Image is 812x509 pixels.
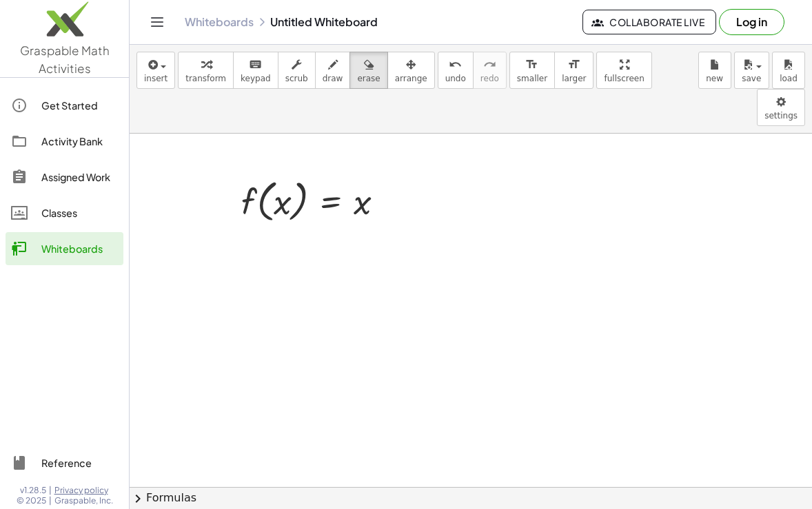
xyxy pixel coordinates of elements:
button: save [734,52,769,89]
a: Privacy policy [54,485,113,496]
button: format_sizesmaller [509,52,555,89]
button: arrange [387,52,435,89]
button: scrub [278,52,316,89]
span: fullscreen [604,74,644,83]
button: keyboardkeypad [233,52,278,89]
span: Graspable, Inc. [54,495,113,506]
a: Activity Bank [6,125,123,158]
button: undoundo [438,52,474,89]
button: insert [136,52,175,89]
button: redoredo [473,52,507,89]
span: settings [764,111,798,121]
span: insert [144,74,168,83]
a: Get Started [6,89,123,122]
button: load [772,52,805,89]
span: new [706,74,723,83]
i: undo [449,56,462,73]
span: keypad [241,74,271,83]
i: redo [483,56,496,73]
button: transform [178,52,234,89]
div: Assigned Work [41,169,118,185]
span: | [49,485,52,496]
div: Get Started [41,97,118,114]
a: Whiteboards [185,15,254,29]
i: keyboard [249,56,262,73]
a: Classes [6,196,123,229]
span: arrange [395,74,427,83]
div: Whiteboards [41,240,118,257]
button: Log in [719,9,784,35]
span: chevron_right [130,490,146,507]
span: transform [185,74,226,83]
span: Collaborate Live [594,16,704,28]
i: format_size [525,56,538,73]
span: erase [357,74,380,83]
a: Whiteboards [6,232,123,265]
span: | [49,495,52,506]
button: Toggle navigation [146,11,168,33]
span: load [780,74,798,83]
div: Activity Bank [41,133,118,149]
button: draw [315,52,351,89]
span: redo [480,74,499,83]
span: undo [445,74,466,83]
a: Reference [6,446,123,479]
span: draw [323,74,343,83]
button: fullscreen [596,52,651,89]
span: save [742,74,761,83]
i: format_size [567,56,580,73]
button: format_sizelarger [554,52,593,89]
button: erase [349,52,387,89]
a: Assigned Work [6,160,123,194]
span: v1.28.5 [20,485,46,496]
span: larger [562,74,586,83]
div: Reference [41,455,118,471]
span: Graspable Math Activities [20,43,110,76]
button: Collaborate Live [582,10,716,34]
span: smaller [517,74,547,83]
span: © 2025 [17,495,46,506]
button: settings [757,89,805,126]
span: scrub [285,74,308,83]
button: chevron_rightFormulas [130,487,812,509]
button: new [698,52,731,89]
div: Classes [41,205,118,221]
